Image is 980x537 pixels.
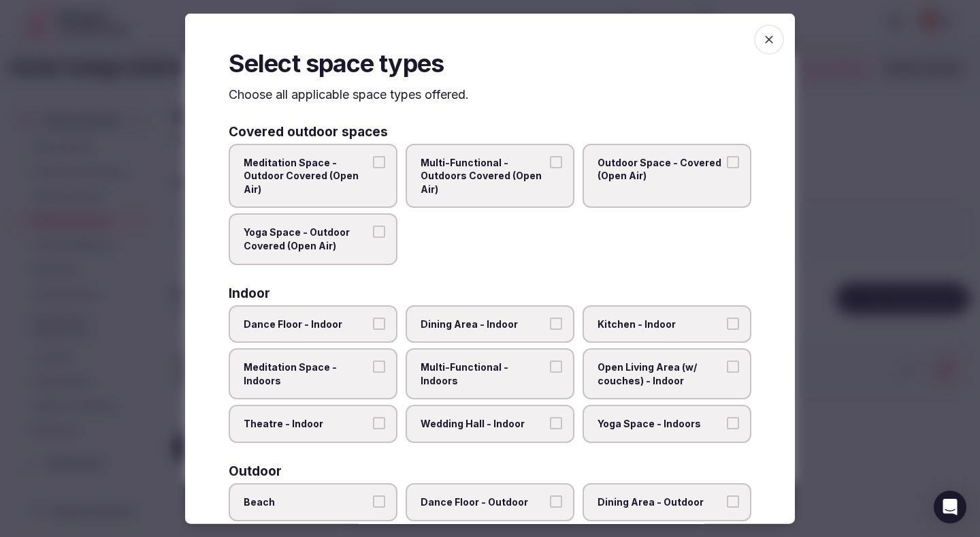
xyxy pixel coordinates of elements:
button: Dining Area - Indoor [550,317,562,329]
span: Yoga Space - Indoors [598,417,723,431]
h3: Indoor [229,286,270,299]
span: Beach [244,495,369,509]
span: Kitchen - Indoor [598,317,723,331]
span: Dance Floor - Indoor [244,317,369,331]
button: Multi-Functional - Indoors [550,360,562,373]
button: Dance Floor - Indoor [373,317,385,329]
span: Dining Area - Outdoor [598,495,723,509]
button: Yoga Space - Indoors [727,417,739,429]
button: Outdoor Space - Covered (Open Air) [727,155,739,168]
span: Meditation Space - Outdoor Covered (Open Air) [244,155,369,196]
span: Multi-Functional - Indoors [421,360,546,387]
h2: Select space types [229,46,751,80]
h3: Outdoor [229,465,282,478]
span: Open Living Area (w/ couches) - Indoor [598,360,723,387]
span: Meditation Space - Indoors [244,360,369,387]
span: Multi-Functional - Outdoors Covered (Open Air) [421,155,546,196]
button: Open Living Area (w/ couches) - Indoor [727,360,739,373]
button: Meditation Space - Indoors [373,360,385,373]
button: Kitchen - Indoor [727,317,739,329]
p: Choose all applicable space types offered. [229,86,751,103]
span: Theatre - Indoor [244,417,369,431]
span: Wedding Hall - Indoor [421,417,546,431]
button: Wedding Hall - Indoor [550,417,562,429]
button: Yoga Space - Outdoor Covered (Open Air) [373,226,385,238]
button: Dining Area - Outdoor [727,495,739,508]
button: Meditation Space - Outdoor Covered (Open Air) [373,155,385,168]
button: Theatre - Indoor [373,417,385,429]
span: Dance Floor - Outdoor [421,495,546,509]
button: Multi-Functional - Outdoors Covered (Open Air) [550,155,562,168]
span: Yoga Space - Outdoor Covered (Open Air) [244,226,369,252]
button: Beach [373,495,385,508]
span: Dining Area - Indoor [421,317,546,331]
button: Dance Floor - Outdoor [550,495,562,508]
h3: Covered outdoor spaces [229,125,388,138]
span: Outdoor Space - Covered (Open Air) [598,155,723,182]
